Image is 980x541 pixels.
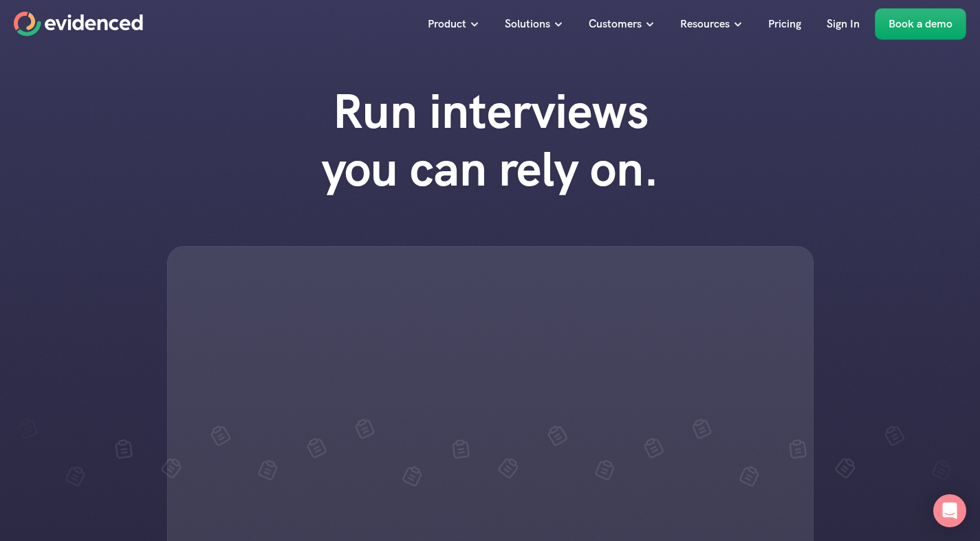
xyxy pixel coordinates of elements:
[589,15,642,33] p: Customers
[758,8,812,40] a: Pricing
[428,15,466,33] p: Product
[889,15,952,33] p: Book a demo
[294,82,686,198] h1: Run interviews you can rely on.
[768,15,801,33] p: Pricing
[816,8,870,40] a: Sign In
[933,494,966,527] div: Open Intercom Messenger
[14,12,143,36] a: Home
[505,15,550,33] p: Solutions
[827,15,860,33] p: Sign In
[875,8,966,40] a: Book a demo
[680,15,730,33] p: Resources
